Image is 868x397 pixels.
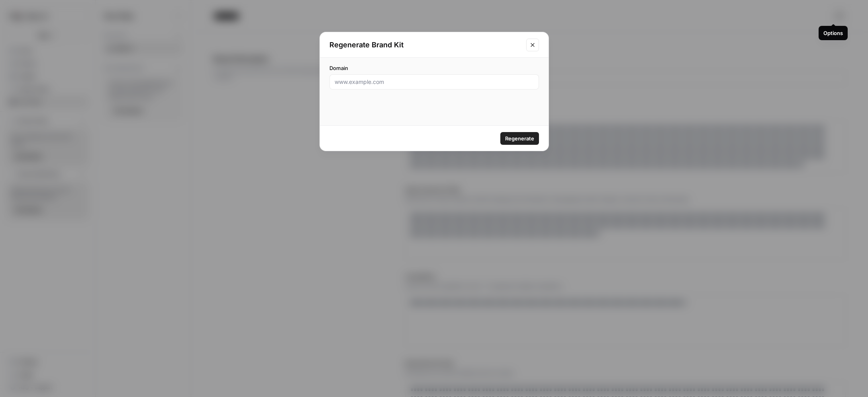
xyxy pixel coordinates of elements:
label: Domain [329,64,539,72]
span: Regenerate [505,134,534,142]
button: Close modal [526,39,539,51]
input: www.example.com [335,78,534,86]
div: Options [823,29,843,37]
h2: Regenerate Brand Kit [329,39,521,51]
button: Regenerate [500,132,539,145]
